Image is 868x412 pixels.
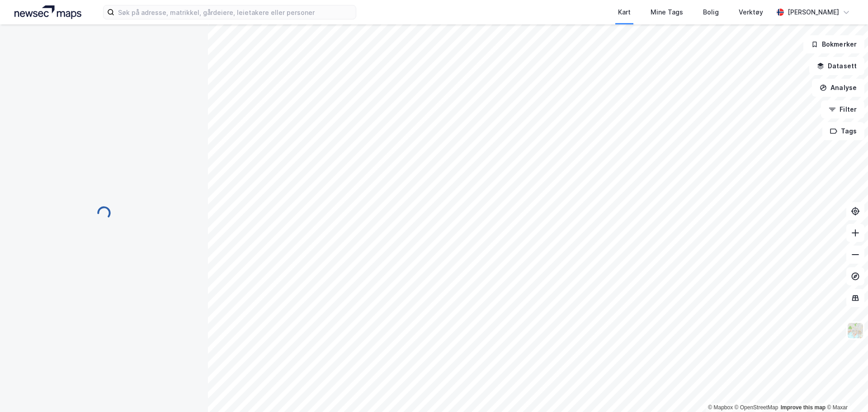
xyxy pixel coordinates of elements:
[803,35,864,53] button: Bokmerker
[739,7,763,18] div: Verktøy
[665,48,868,412] div: Kontrollprogram for chat
[14,5,81,19] img: logo.a4113a55bc3d86da70a041830d287a7e.svg
[665,48,868,412] iframe: Chat Widget
[114,5,356,19] input: Søk på adresse, matrikkel, gårdeiere, leietakere eller personer
[618,7,631,18] div: Kart
[788,7,839,18] div: [PERSON_NAME]
[703,7,719,18] div: Bolig
[97,206,111,220] img: spinner.a6d8c91a73a9ac5275cf975e30b51cfb.svg
[651,7,683,18] div: Mine Tags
